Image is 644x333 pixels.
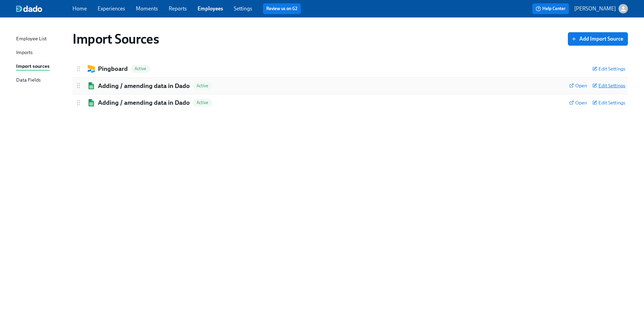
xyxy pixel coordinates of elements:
div: Employee List [16,35,47,43]
a: Home [72,5,87,12]
button: Add Import Source [568,32,628,46]
a: Import sources [16,62,67,71]
button: Edit Settings [592,99,625,106]
button: Review us on G2 [263,3,301,14]
div: Google SheetsAdding / amending data in DadoActiveOpenEdit Settings [72,94,628,111]
h2: Adding / amending data in Dado [98,98,190,107]
span: Add Import Source [573,36,623,42]
button: Help Center [532,3,569,14]
img: Google Sheets [87,82,95,89]
img: Pingboard [87,65,95,73]
div: Imports [16,49,33,57]
div: PingboardPingboardActiveEdit Settings [72,60,628,77]
a: Moments [136,5,158,12]
span: Active [193,100,212,105]
span: Help Center [536,5,566,12]
a: Open [569,99,587,106]
a: Open [569,82,587,89]
img: Google Sheets [87,99,95,106]
a: Data Fields [16,76,67,85]
a: dado [16,5,72,12]
img: dado [16,5,42,12]
button: Edit Settings [592,82,625,89]
a: Employee List [16,35,67,43]
div: Data Fields [16,76,41,85]
a: Imports [16,49,67,57]
h2: Pingboard [98,64,128,73]
span: Active [193,83,212,88]
button: Edit Settings [592,65,625,72]
div: Google SheetsAdding / amending data in DadoActiveOpenEdit Settings [72,78,628,94]
span: Active [130,66,150,71]
button: [PERSON_NAME] [574,4,628,13]
a: Review us on G2 [266,5,298,12]
h1: Import Sources [72,31,159,47]
h2: Adding / amending data in Dado [98,82,190,90]
a: Employees [198,5,223,12]
p: [PERSON_NAME] [574,5,616,12]
a: Experiences [98,5,125,12]
a: Reports [169,5,187,12]
a: Settings [234,5,252,12]
div: Import sources [16,62,50,71]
